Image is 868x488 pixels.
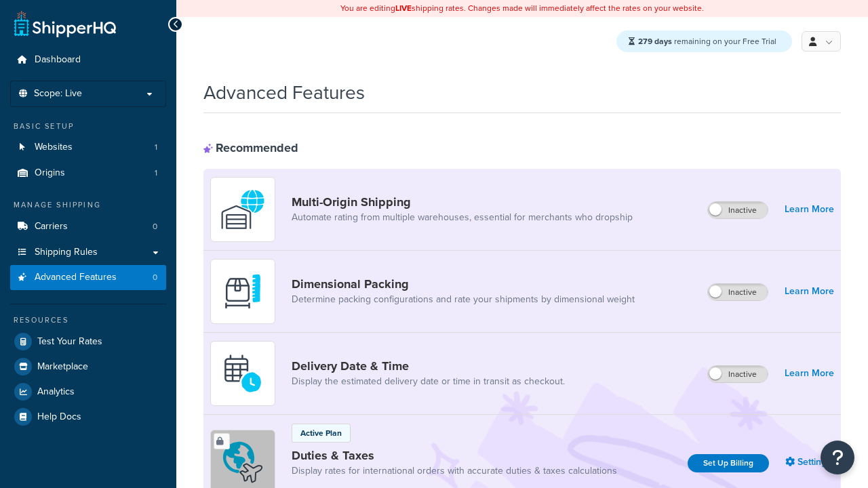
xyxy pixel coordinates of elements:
p: Active Plan [300,427,342,439]
span: Shipping Rules [35,247,98,258]
li: Origins [10,161,166,186]
a: Dashboard [10,47,166,73]
a: Multi-Origin Shipping [292,195,633,209]
li: Advanced Features [10,265,166,290]
strong: 279 days [638,35,672,47]
a: Dimensional Packing [292,277,635,291]
label: Inactive [708,284,768,300]
a: Test Your Rates [10,329,166,354]
a: Set Up Billing [688,454,769,472]
a: Advanced Features0 [10,265,166,290]
a: Display rates for international orders with accurate duties & taxes calculations [292,464,617,478]
a: Websites1 [10,135,166,160]
b: LIVE [395,2,412,14]
span: Carriers [35,221,68,232]
span: Marketplace [37,361,88,373]
span: Websites [35,142,73,153]
span: Dashboard [35,54,81,66]
span: Origins [35,167,65,179]
a: Delivery Date & Time [292,359,565,373]
div: Manage Shipping [10,199,166,211]
span: Advanced Features [35,272,117,283]
a: Settings [785,453,834,472]
a: Marketplace [10,354,166,379]
a: Learn More [785,282,834,301]
div: Resources [10,314,166,326]
a: Help Docs [10,405,166,429]
a: Display the estimated delivery date or time in transit as checkout. [292,375,565,388]
a: Determine packing configurations and rate your shipments by dimensional weight [292,293,635,306]
span: Analytics [37,386,75,398]
button: Open Resource Center [821,441,854,474]
a: Carriers0 [10,214,166,239]
label: Inactive [708,366,768,382]
span: remaining on your Free Trial [638,35,776,47]
span: Test Your Rates [37,336,102,348]
div: Recommended [203,140,298,155]
span: Scope: Live [34,88,82,100]
img: gfkeb5ejjkALwAAAABJRU5ErkJggg== [219,350,267,397]
span: 1 [155,142,157,153]
a: Learn More [785,364,834,383]
a: Duties & Taxes [292,448,617,463]
img: WatD5o0RtDAAAAAElFTkSuQmCC [219,186,267,233]
a: Shipping Rules [10,240,166,265]
a: Analytics [10,380,166,404]
a: Automate rating from multiple warehouses, essential for merchants who dropship [292,211,633,224]
img: DTVBYsAAAAAASUVORK5CYII= [219,268,267,315]
span: 1 [155,167,157,179]
span: 0 [153,272,157,283]
span: 0 [153,221,157,232]
div: Basic Setup [10,121,166,132]
label: Inactive [708,202,768,218]
a: Learn More [785,200,834,219]
li: Websites [10,135,166,160]
li: Carriers [10,214,166,239]
h1: Advanced Features [203,79,365,106]
span: Help Docs [37,411,81,423]
a: Origins1 [10,161,166,186]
